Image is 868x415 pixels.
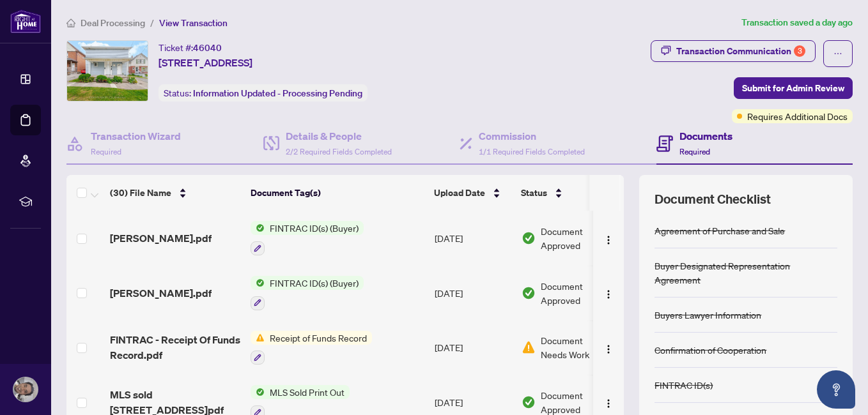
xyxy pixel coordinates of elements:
[603,289,614,299] img: Logo
[159,40,222,55] div: Ticket #:
[430,211,516,266] td: [DATE]
[105,175,245,211] th: (30) File Name
[655,190,771,208] span: Document Checklist
[10,10,41,33] img: logo
[541,279,620,307] span: Document Approved
[603,235,614,245] img: Logo
[91,147,121,156] span: Required
[598,283,619,303] button: Logo
[603,344,614,354] img: Logo
[522,286,536,300] img: Document Status
[251,385,265,399] img: Status Icon
[110,186,171,200] span: (30) File Name
[67,41,148,101] img: IMG-X12199373_1.jpg
[251,331,372,365] button: Status IconReceipt of Funds Record
[193,42,222,54] span: 46040
[159,17,228,29] span: View Transaction
[430,321,516,375] td: [DATE]
[245,175,429,211] th: Document Tag(s)
[655,259,837,287] div: Buyer Designated Representation Agreement
[429,175,516,211] th: Upload Date
[479,128,585,144] h4: Commission
[522,340,536,354] img: Document Status
[742,78,844,98] span: Submit for Admin Review
[251,221,364,255] button: Status IconFINTRAC ID(s) (Buyer)
[193,87,362,99] span: Information Updated - Processing Pending
[66,19,75,27] span: home
[679,147,710,156] span: Required
[655,223,785,238] div: Agreement of Purchase and Sale
[251,276,265,290] img: Status Icon
[91,128,181,144] h4: Transaction Wizard
[159,84,368,102] div: Status:
[265,221,364,235] span: FINTRAC ID(s) (Buyer)
[110,230,212,246] span: [PERSON_NAME].pdf
[13,377,38,402] img: Profile Icon
[521,186,547,200] span: Status
[265,276,364,290] span: FINTRAC ID(s) (Buyer)
[522,231,536,245] img: Document Status
[265,385,350,399] span: MLS Sold Print Out
[434,186,485,200] span: Upload Date
[286,128,392,144] h4: Details & People
[651,40,816,62] button: Transaction Communication3
[522,395,536,409] img: Document Status
[110,285,212,301] span: [PERSON_NAME].pdf
[516,175,624,211] th: Status
[251,331,265,345] img: Status Icon
[265,331,372,345] span: Receipt of Funds Record
[430,266,516,321] td: [DATE]
[734,77,853,99] button: Submit for Admin Review
[479,147,585,156] span: 1/1 Required Fields Completed
[817,370,855,409] button: Open asap
[603,398,614,409] img: Logo
[541,224,620,252] span: Document Approved
[81,17,145,29] span: Deal Processing
[794,45,805,57] div: 3
[747,109,848,123] span: Requires Additional Docs
[679,128,732,144] h4: Documents
[150,15,154,30] li: /
[110,332,240,363] span: FINTRAC - Receipt Of Funds Record.pdf
[251,221,265,235] img: Status Icon
[833,49,842,58] span: ellipsis
[676,41,805,61] div: Transaction Communication
[251,276,364,310] button: Status IconFINTRAC ID(s) (Buyer)
[159,55,252,70] span: [STREET_ADDRESS]
[655,343,766,357] div: Confirmation of Cooperation
[598,228,619,248] button: Logo
[741,15,853,30] article: Transaction saved a day ago
[541,333,607,361] span: Document Needs Work
[598,392,619,412] button: Logo
[655,378,713,392] div: FINTRAC ID(s)
[286,147,392,156] span: 2/2 Required Fields Completed
[655,308,761,322] div: Buyers Lawyer Information
[598,337,619,358] button: Logo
